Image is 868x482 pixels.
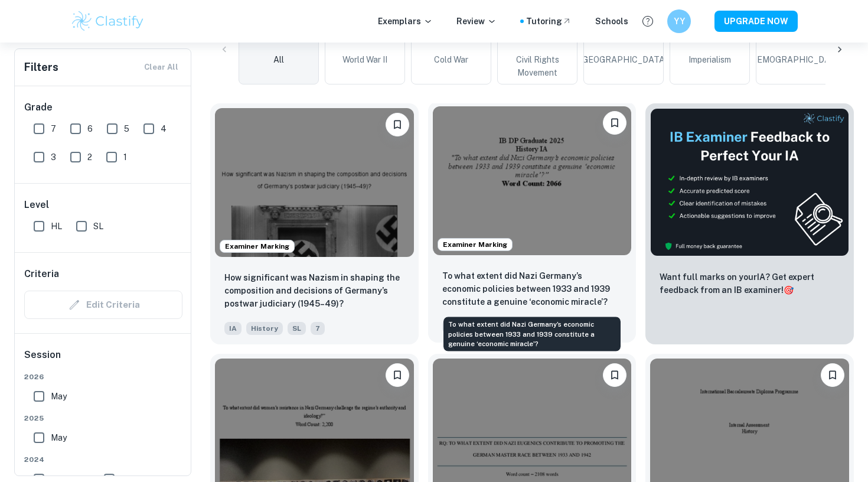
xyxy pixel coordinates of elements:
img: History IA example thumbnail: How significant was Nazism in shaping th [215,108,414,257]
a: Schools [595,15,628,28]
a: Examiner MarkingBookmarkTo what extent did Nazi Germany’s economic policies between 1933 and 1939... [428,103,637,344]
button: Bookmark [386,113,409,136]
span: 2026 [24,372,182,382]
h6: Level [24,198,182,212]
span: Civil Rights Movement [502,53,572,79]
h6: Criteria [24,267,59,281]
span: May [51,390,67,403]
span: SL [93,220,103,233]
button: Bookmark [603,111,626,135]
p: Want full marks on your IA ? Get expert feedback from an IB examiner! [660,271,840,297]
span: May [51,431,67,444]
span: 2024 [24,454,182,465]
div: Criteria filters are unavailable when searching by topic [24,291,182,319]
button: Help and Feedback [638,11,658,31]
span: World War II [342,53,387,66]
span: 1 [123,151,127,164]
button: Bookmark [603,363,626,387]
button: YY [667,9,691,33]
h6: Filters [24,59,58,76]
img: Clastify logo [70,9,145,33]
span: 6 [87,122,93,135]
span: History [246,322,283,335]
span: Cold War [434,53,468,66]
span: Examiner Marking [438,239,512,250]
h6: Grade [24,100,182,115]
a: ThumbnailWant full marks on yourIA? Get expert feedback from an IB examiner! [645,103,854,344]
h6: YY [673,15,686,28]
span: 3 [51,151,56,164]
span: All [273,53,284,66]
span: HL [51,220,62,233]
button: Bookmark [821,363,844,387]
span: IA [224,322,242,335]
span: 7 [311,322,325,335]
p: Review [456,15,497,28]
p: Exemplars [378,15,433,28]
span: [DEMOGRAPHIC_DATA] [749,53,843,66]
img: History IA example thumbnail: To what extent did Nazi Germany’s econom [433,106,632,255]
span: [GEOGRAPHIC_DATA] [580,53,667,66]
span: 🎯 [784,285,794,295]
span: Imperialism [688,53,731,66]
button: UPGRADE NOW [714,11,798,32]
span: 7 [51,122,56,135]
span: 5 [124,122,129,135]
p: How significant was Nazism in shaping the composition and decisions of Germany’s postwar judiciar... [224,271,404,310]
p: To what extent did Nazi Germany’s economic policies between 1933 and 1939 constitute a genuine ‘e... [442,269,622,308]
h6: Session [24,348,182,372]
span: SL [288,322,306,335]
span: 2025 [24,413,182,424]
a: Tutoring [526,15,572,28]
div: To what extent did Nazi Germany’s economic policies between 1933 and 1939 constitute a genuine ‘e... [443,317,621,351]
span: 4 [161,122,167,135]
span: Examiner Marking [220,241,294,252]
img: Thumbnail [650,108,849,256]
span: 2 [87,151,92,164]
a: Examiner MarkingBookmarkHow significant was Nazism in shaping the composition and decisions of Ge... [210,103,419,344]
button: Bookmark [386,363,409,387]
